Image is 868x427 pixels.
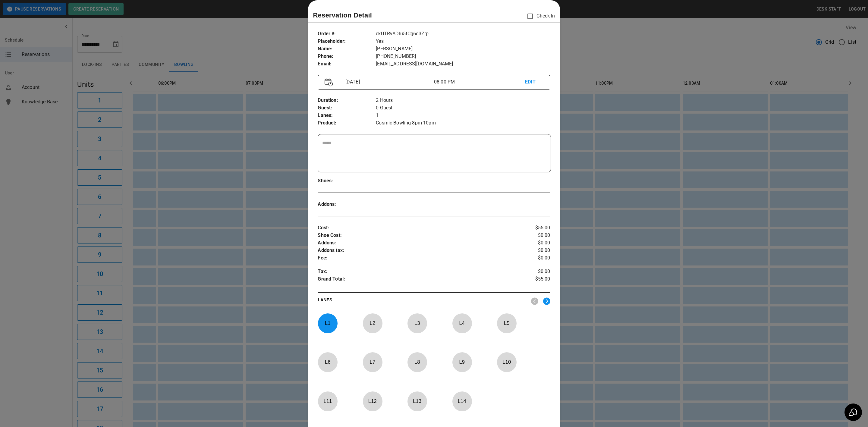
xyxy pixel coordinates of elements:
p: L 11 [318,394,338,408]
p: Shoes : [318,177,376,185]
p: Check In [524,10,555,23]
p: Phone : [318,53,376,60]
p: [DATE] [343,78,434,86]
p: 2 Hours [376,97,550,104]
p: L 14 [452,394,472,408]
p: $0.00 [511,232,550,239]
p: ckUTRvADlu5fCg6c3Zrp [376,30,550,38]
p: $0.00 [511,239,550,247]
p: L 4 [452,316,472,330]
p: L 12 [363,394,382,408]
p: Addons tax : [318,247,511,254]
p: Reservation Detail [313,10,372,20]
p: Placeholder : [318,38,376,45]
p: $0.00 [511,268,550,275]
p: $55.00 [511,224,550,232]
p: 1 [376,112,550,119]
p: Name : [318,45,376,53]
p: 0 Guest [376,104,550,112]
p: LANES [318,297,526,305]
p: $55.00 [511,275,550,284]
p: Yes [376,38,550,45]
p: [PERSON_NAME] [376,45,550,53]
p: Order # : [318,30,376,38]
p: Tax : [318,268,511,275]
p: Addons : [318,201,376,208]
p: Cost : [318,224,511,232]
p: Guest : [318,104,376,112]
p: $0.00 [511,247,550,254]
p: Duration : [318,97,376,104]
p: Lanes : [318,112,376,119]
p: [PHONE_NUMBER] [376,53,550,60]
p: 08:00 PM [434,78,525,86]
p: Shoe Cost : [318,232,511,239]
p: EDIT [525,78,543,86]
p: L 10 [497,355,517,369]
p: $0.00 [511,254,550,262]
p: Product : [318,119,376,127]
p: L 5 [497,316,517,330]
p: L 7 [363,355,382,369]
p: Addons : [318,239,511,247]
p: L 9 [452,355,472,369]
p: L 1 [318,316,338,330]
p: Grand Total : [318,275,511,284]
p: [EMAIL_ADDRESS][DOMAIN_NAME] [376,60,550,68]
p: Fee : [318,254,511,262]
p: L 3 [407,316,427,330]
img: Vector [325,78,333,86]
p: Cosmic Bowling 8pm-10pm [376,119,550,127]
p: L 6 [318,355,338,369]
p: L 13 [407,394,427,408]
img: nav_left.svg [531,297,538,305]
p: L 2 [363,316,382,330]
img: right.svg [543,297,550,305]
p: Email : [318,60,376,68]
p: L 8 [407,355,427,369]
